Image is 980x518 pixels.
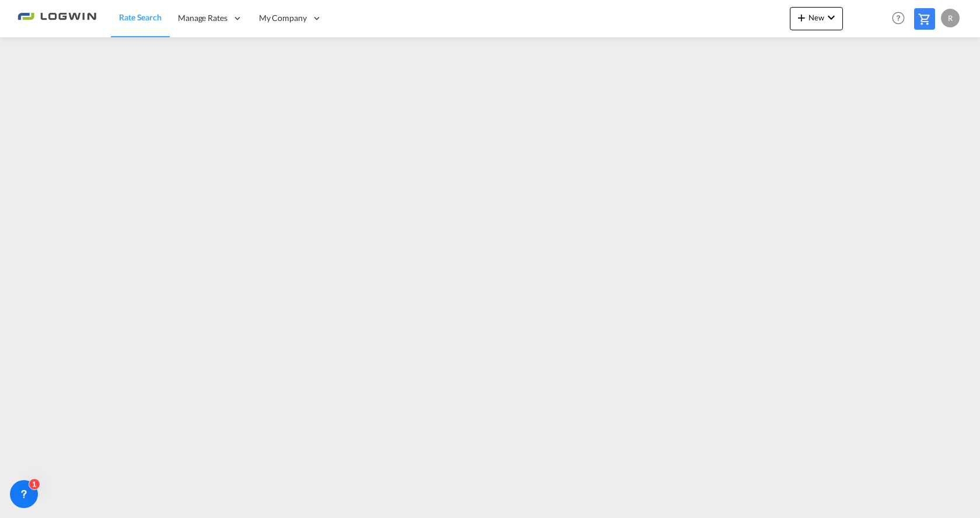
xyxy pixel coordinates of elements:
[888,8,914,29] div: Help
[794,13,838,22] span: New
[888,8,908,28] span: Help
[119,12,162,22] span: Rate Search
[794,10,808,24] md-icon: icon-plus 400-fg
[941,9,960,27] div: R
[17,5,96,31] img: 2761ae10d95411efa20a1f5e0282d2d7.png
[790,7,843,30] button: icon-plus 400-fgNewicon-chevron-down
[259,12,307,24] span: My Company
[178,12,228,24] span: Manage Rates
[824,10,838,24] md-icon: icon-chevron-down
